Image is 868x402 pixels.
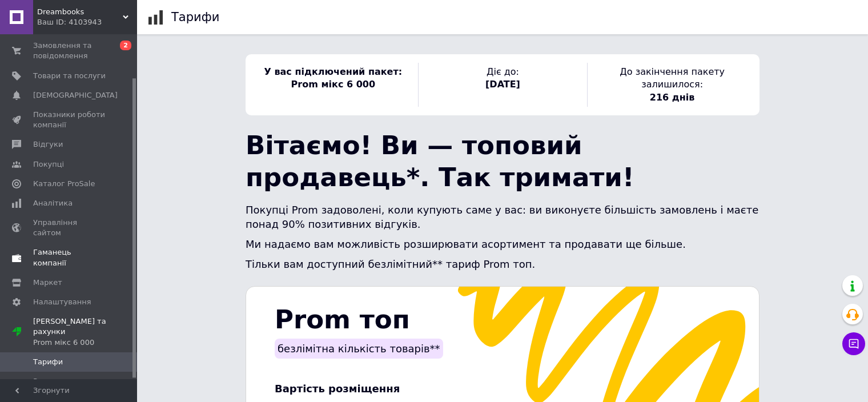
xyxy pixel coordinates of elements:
span: Покупці [33,159,64,170]
div: Ваш ID: 4103943 [37,17,137,27]
span: Ми надаємо вам можливість розширювати асортимент та продавати ще більше. [246,238,686,250]
span: [PERSON_NAME] та рахунки [33,316,137,348]
span: Prom мікс 6 000 [291,79,375,90]
span: Вартість розміщення [275,383,400,395]
span: До закінчення пакету залишилося: [620,66,725,90]
h1: Тарифи [171,10,219,24]
span: Каталог ProSale [33,179,95,189]
button: Чат з покупцем [842,332,865,355]
span: Prom топ [275,304,410,335]
span: Управління сайтом [33,218,106,238]
span: Вітаємо! Ви — топовий продавець*. Так тримати! [246,130,634,192]
span: [DEMOGRAPHIC_DATA] [33,90,118,100]
span: безлімітна кількість товарів** [278,343,440,355]
span: Тарифи [33,357,63,367]
span: Покупці Prom задоволені, коли купують саме у вас: ви виконуєте більшість замовлень і маєте понад ... [246,204,758,230]
span: Відгуки [33,139,63,150]
span: У вас підключений пакет: [264,66,403,77]
span: Аналітика [33,198,73,208]
span: Маркет [33,278,62,288]
span: Замовлення та повідомлення [33,41,106,61]
span: Гаманець компанії [33,247,106,268]
span: [DATE] [485,79,520,90]
div: Prom мікс 6 000 [33,337,137,348]
span: Dreambooks [37,7,123,17]
span: 2 [120,41,131,50]
span: Тільки вам доступний безлімітний** тариф Prom топ. [246,258,535,270]
span: Показники роботи компанії [33,110,106,130]
div: Діє до: [418,63,588,107]
span: Товари та послуги [33,71,106,81]
span: Налаштування [33,297,91,307]
span: 216 днів [650,92,695,103]
span: Рахунки [33,376,65,387]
